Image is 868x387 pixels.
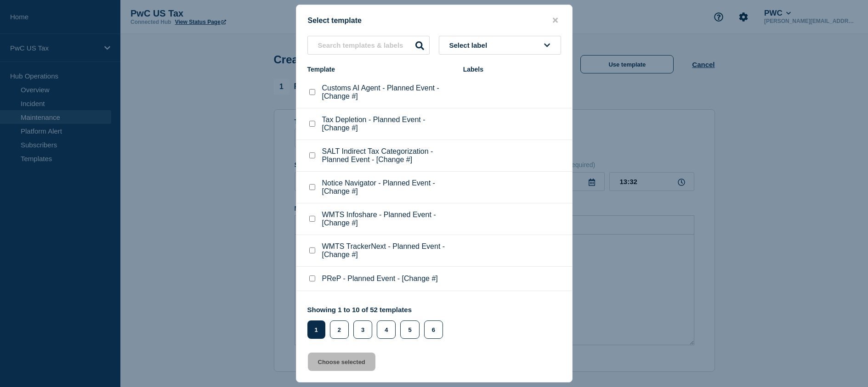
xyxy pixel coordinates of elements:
button: 4 [377,320,396,339]
div: Template [307,66,454,73]
input: Search templates & labels [307,36,430,55]
button: 3 [353,320,372,339]
button: 1 [307,320,325,339]
p: SALT Indirect Tax Categorization - Planned Event - [Change #] [322,147,454,164]
p: Showing 1 to 10 of 52 templates [307,306,448,314]
p: Tax Depletion - Planned Event - [Change #] [322,116,454,132]
button: close button [550,16,561,25]
button: 6 [424,320,443,339]
p: Notice Navigator - Planned Event - [Change #] [322,179,454,196]
button: 5 [400,320,419,339]
span: Select label [449,41,491,49]
button: Choose selected [308,353,375,371]
p: WMTS Infoshare - Planned Event - [Change #] [322,211,454,227]
p: Customs AI Agent - Planned Event - [Change #] [322,84,454,101]
div: Select template [296,16,572,25]
input: Tax Depletion - Planned Event - [Change #] checkbox [309,121,315,127]
input: WMTS TrackerNext - Planned Event - [Change #] checkbox [309,247,315,253]
button: 2 [330,320,349,339]
button: Select label [439,36,561,55]
p: WMTS TrackerNext - Planned Event - [Change #] [322,242,454,259]
div: Labels [463,66,561,73]
input: SALT Indirect Tax Categorization - Planned Event - [Change #] checkbox [309,152,315,158]
input: Notice Navigator - Planned Event - [Change #] checkbox [309,184,315,190]
p: PReP - Planned Event - [Change #] [322,275,438,283]
input: WMTS Infoshare - Planned Event - [Change #] checkbox [309,216,315,222]
input: PReP - Planned Event - [Change #] checkbox [309,275,315,281]
input: Customs AI Agent - Planned Event - [Change #] checkbox [309,89,315,95]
